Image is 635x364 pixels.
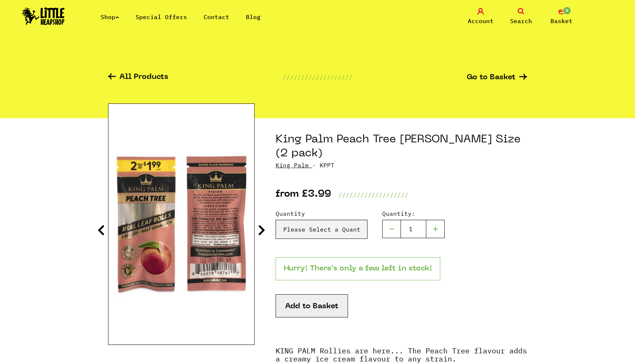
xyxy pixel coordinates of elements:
[467,74,527,81] a: Go to Basket
[108,133,254,315] img: King Palm Peach Tree Rollie Size (2 pack) image 1
[550,17,573,25] span: Basket
[563,6,571,15] span: 0
[510,17,532,25] span: Search
[468,17,494,25] span: Account
[503,8,539,25] a: Search
[204,13,229,21] a: Contact
[246,13,261,21] a: Blog
[338,190,408,199] p: ///////////////////
[543,8,580,25] a: 0 Basket
[401,220,426,238] input: 1
[22,7,65,25] img: Little Head Shop Logo
[276,133,527,161] h1: King Palm Peach Tree [PERSON_NAME] Size (2 pack)
[276,190,331,199] p: from £3.99
[276,209,367,218] label: Quantity
[283,73,352,82] p: ///////////////////
[276,294,348,317] button: Add to Basket
[276,161,527,170] p: · KPPT
[136,13,187,21] a: Special Offers
[101,13,119,21] a: Shop
[382,209,445,218] label: Quantity:
[276,161,309,169] a: King Palm
[108,73,168,82] a: All Products
[276,257,440,280] p: Hurry! There's only a few left in stock!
